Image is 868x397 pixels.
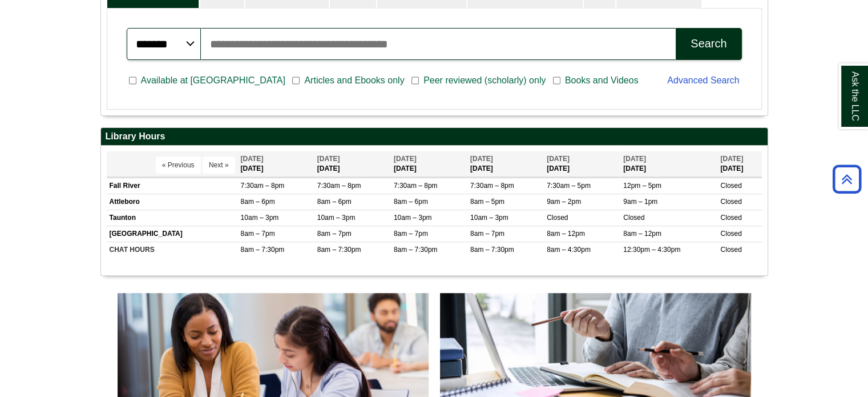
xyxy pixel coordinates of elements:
span: Closed [623,214,644,222]
span: 8am – 7:30pm [317,246,361,254]
span: 12pm – 5pm [623,182,661,190]
th: [DATE] [620,151,717,177]
span: [DATE] [241,155,264,163]
input: Books and Videos [553,75,560,86]
span: 8am – 7pm [241,230,275,238]
span: 10am – 3pm [317,214,356,222]
span: 8am – 6pm [317,198,352,206]
span: Closed [720,182,741,190]
span: Closed [547,214,568,222]
input: Available at [GEOGRAPHIC_DATA] [129,75,136,86]
button: Search [676,28,741,60]
td: Taunton [107,210,238,226]
span: 10am – 3pm [470,214,508,222]
th: [DATE] [238,151,314,177]
span: Available at [GEOGRAPHIC_DATA] [136,74,290,87]
div: Search [691,37,726,50]
span: 8am – 7pm [394,230,428,238]
span: 7:30am – 8pm [470,182,514,190]
th: [DATE] [717,151,761,177]
input: Peer reviewed (scholarly) only [411,75,419,86]
span: Closed [720,198,741,206]
span: 8am – 7:30pm [470,246,514,254]
span: 12:30pm – 4:30pm [623,246,680,254]
span: Closed [720,214,741,222]
td: Attleboro [107,194,238,210]
input: Articles and Ebooks only [292,75,300,86]
span: [DATE] [720,155,743,163]
span: 8am – 7pm [317,230,352,238]
span: 8am – 12pm [547,230,585,238]
span: 10am – 3pm [241,214,279,222]
h2: Library Hours [101,128,768,146]
span: [DATE] [547,155,570,163]
td: CHAT HOURS [107,242,238,258]
span: Articles and Ebooks only [300,74,409,87]
th: [DATE] [544,151,620,177]
span: 10am – 3pm [394,214,432,222]
span: 9am – 2pm [547,198,581,206]
span: Peer reviewed (scholarly) only [419,74,550,87]
a: Back to Top [829,171,865,187]
span: Books and Videos [560,74,643,87]
span: 8am – 4:30pm [547,246,591,254]
span: Closed [720,246,741,254]
span: 8am – 6pm [394,198,428,206]
span: 8am – 7pm [470,230,504,238]
span: 8am – 5pm [470,198,504,206]
span: [DATE] [470,155,493,163]
span: 8am – 6pm [241,198,275,206]
span: 8am – 7:30pm [394,246,438,254]
span: 7:30am – 5pm [547,182,591,190]
td: Fall River [107,178,238,194]
th: [DATE] [467,151,544,177]
span: [DATE] [317,155,340,163]
th: [DATE] [314,151,391,177]
span: 9am – 1pm [623,198,657,206]
span: 8am – 12pm [623,230,661,238]
span: 7:30am – 8pm [241,182,285,190]
span: [DATE] [394,155,417,163]
span: 7:30am – 8pm [317,182,361,190]
span: [DATE] [623,155,646,163]
button: « Previous [156,157,201,174]
button: Next » [203,157,235,174]
td: [GEOGRAPHIC_DATA] [107,226,238,242]
span: Closed [720,230,741,238]
th: [DATE] [391,151,467,177]
span: 8am – 7:30pm [241,246,285,254]
a: Advanced Search [667,75,739,85]
span: 7:30am – 8pm [394,182,438,190]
